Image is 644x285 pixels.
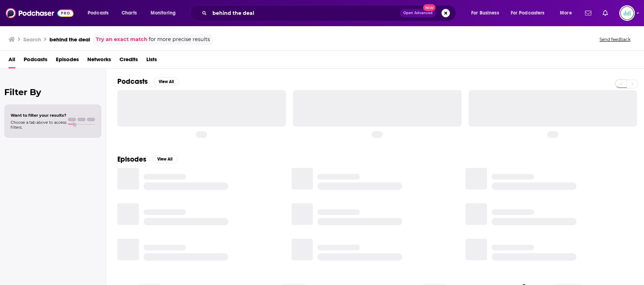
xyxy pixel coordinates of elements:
h3: behind the deal [49,36,90,43]
span: Choose a tab above to access filters. [11,120,66,130]
button: View All [153,77,179,86]
div: Search podcasts, credits, & more... [197,5,463,21]
a: EpisodesView All [117,155,177,164]
a: Episodes [56,54,79,68]
span: More [560,8,572,18]
span: Monitoring [151,8,176,18]
a: Networks [87,54,111,68]
a: PodcastsView All [117,77,179,86]
img: User Profile [619,5,635,21]
button: open menu [146,7,185,19]
button: open menu [555,7,581,19]
span: Want to filter your results? [11,113,66,118]
button: open menu [506,7,555,19]
button: Show profile menu [619,5,635,21]
span: for more precise results [149,35,210,43]
button: Send feedback [597,36,633,42]
span: Podcasts [88,8,109,18]
h3: Search [23,36,41,43]
button: open menu [466,7,508,19]
a: Show notifications dropdown [600,7,611,19]
a: Try an exact match [96,35,147,43]
span: Open Advanced [403,11,433,15]
h2: Podcasts [117,77,148,86]
button: Open AdvancedNew [400,9,436,17]
span: New [423,4,436,11]
a: Podcasts [24,54,47,68]
a: Show notifications dropdown [582,7,594,19]
a: Credits [119,54,138,68]
button: open menu [83,7,118,19]
a: Charts [117,7,141,19]
span: Charts [122,8,137,18]
span: Logged in as podglomerate [619,5,635,21]
h2: Filter By [4,87,101,97]
a: All [8,54,15,68]
span: For Podcasters [511,8,545,18]
a: Lists [146,54,157,68]
button: View All [152,155,177,163]
h2: Episodes [117,155,146,164]
img: Podchaser - Follow, Share and Rate Podcasts [6,6,74,20]
input: Search podcasts, credits, & more... [210,7,400,19]
span: For Business [471,8,499,18]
